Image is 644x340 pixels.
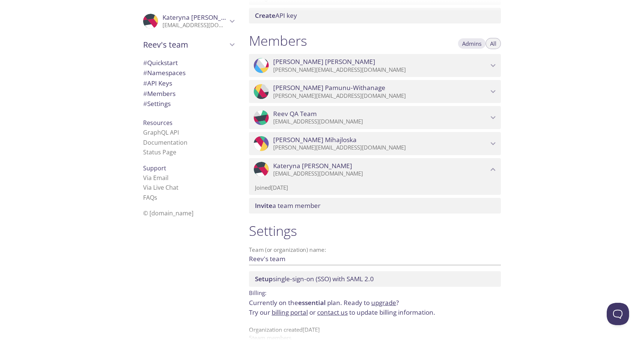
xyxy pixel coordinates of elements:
[317,308,348,317] a: contact us
[249,80,501,103] div: Poorni Pamunu-Withanage
[162,22,227,29] p: [EMAIL_ADDRESS][DOMAIN_NAME]
[143,99,147,108] span: #
[249,222,501,239] h1: Settings
[255,184,495,192] p: Joined [DATE]
[249,287,501,298] p: Billing:
[249,198,501,214] div: Invite a team member
[607,303,629,325] iframe: Help Scout Beacon - Open
[143,128,179,137] a: GraphQL API
[273,136,357,144] span: [PERSON_NAME] Mihajloska
[249,106,501,129] div: Reev QA Team
[255,275,273,283] span: Setup
[143,193,157,202] a: FAQ
[249,298,501,317] p: Currently on the plan.
[143,89,147,98] span: #
[272,308,308,317] a: billing portal
[273,170,488,177] p: [EMAIL_ADDRESS][DOMAIN_NAME]
[154,193,157,202] span: s
[255,11,297,20] span: API key
[249,158,501,181] div: Kateryna Vasylenko
[137,99,240,109] div: Team Settings
[273,110,317,118] span: Reev QA Team
[273,58,375,66] span: [PERSON_NAME] [PERSON_NAME]
[143,174,168,182] a: Via Email
[344,298,399,307] span: Ready to ?
[273,92,488,100] p: [PERSON_NAME][EMAIL_ADDRESS][DOMAIN_NAME]
[143,164,166,172] span: Support
[249,54,501,77] div: Neetish sharma
[249,271,501,287] div: Setup SSO
[143,119,173,127] span: Resources
[249,308,435,317] span: Try our or to update billing information.
[273,66,488,74] p: [PERSON_NAME][EMAIL_ADDRESS][DOMAIN_NAME]
[255,275,374,283] span: single-sign-on (SSO) with SAML 2.0
[298,298,326,307] span: essential
[273,118,488,125] p: [EMAIL_ADDRESS][DOMAIN_NAME]
[143,209,193,217] span: © [DOMAIN_NAME]
[255,201,272,210] span: Invite
[249,8,501,23] div: Create API Key
[143,79,147,87] span: #
[143,79,172,87] span: API Keys
[137,68,240,78] div: Namespaces
[273,162,352,170] span: Kateryna [PERSON_NAME]
[143,39,227,50] span: Reev's team
[137,35,240,54] div: Reev's team
[143,183,179,192] a: Via Live Chat
[486,38,501,49] button: All
[143,138,187,147] a: Documentation
[458,38,486,49] button: Admins
[137,58,240,68] div: Quickstart
[143,68,186,77] span: Namespaces
[371,298,396,307] a: upgrade
[249,32,307,49] h1: Members
[273,144,488,151] p: [PERSON_NAME][EMAIL_ADDRESS][DOMAIN_NAME]
[273,84,385,92] span: [PERSON_NAME] Pamunu-Withanage
[143,89,176,98] span: Members
[249,247,326,253] label: Team (or organization) name:
[255,11,275,20] span: Create
[143,99,171,108] span: Settings
[137,9,240,33] div: Kateryna Vasylenko
[137,89,240,99] div: Members
[249,132,501,155] div: Ana Mihajloska
[143,148,176,156] a: Status Page
[137,78,240,89] div: API Keys
[143,58,147,67] span: #
[162,13,241,22] span: Kateryna [PERSON_NAME]
[143,58,178,67] span: Quickstart
[143,68,147,77] span: #
[255,201,321,210] span: a team member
